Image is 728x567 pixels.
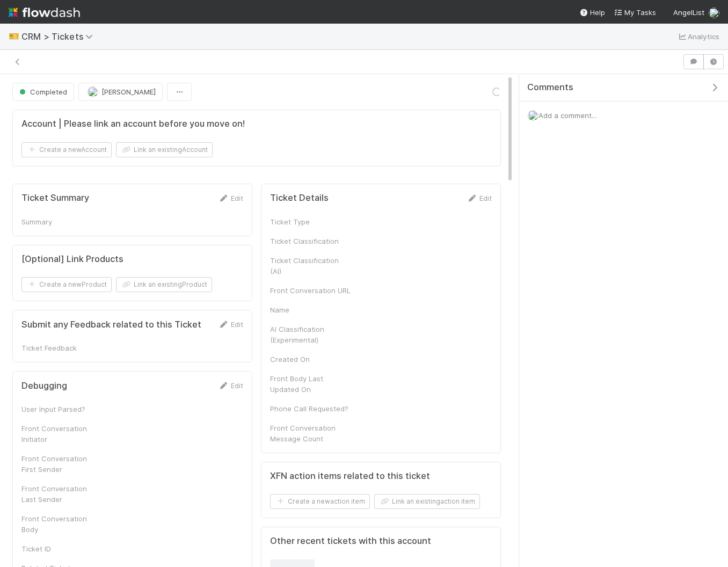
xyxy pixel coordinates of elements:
[538,111,596,120] span: Add a comment...
[21,513,102,535] div: Front Conversation Body
[101,88,156,96] span: [PERSON_NAME]
[528,110,538,121] img: avatar_18c010e4-930e-4480-823a-7726a265e9dd.png
[21,31,98,42] span: CRM > Tickets
[21,543,102,554] div: Ticket ID
[9,3,80,21] img: logo-inverted-e16ddd16eac7371096b0.svg
[579,7,605,18] div: Help
[21,343,102,353] div: Ticket Feedback
[270,324,351,345] div: AI Classification (Experimental)
[116,142,213,157] button: Link an existingAccount
[270,471,430,482] h5: XFN action items related to this ticket
[270,494,370,509] button: Create a newaction item
[78,83,163,101] button: [PERSON_NAME]
[614,8,656,17] span: My Tasks
[270,373,351,395] div: Front Body Last Updated On
[21,216,102,227] div: Summary
[270,354,351,365] div: Created On
[677,30,719,43] a: Analytics
[270,255,351,277] div: Ticket Classification (AI)
[21,423,102,445] div: Front Conversation Initiator
[709,8,719,18] img: avatar_18c010e4-930e-4480-823a-7726a265e9dd.png
[21,453,102,475] div: Front Conversation First Sender
[21,193,89,203] h5: Ticket Summary
[270,304,351,315] div: Name
[218,381,243,390] a: Edit
[218,194,243,202] a: Edit
[88,86,98,97] img: avatar_18c010e4-930e-4480-823a-7726a265e9dd.png
[270,536,431,547] h5: Other recent tickets with this account
[527,82,573,93] span: Comments
[467,194,492,202] a: Edit
[270,193,329,203] h5: Ticket Details
[21,277,112,292] button: Create a newProduct
[614,7,656,18] a: My Tasks
[673,8,704,17] span: AngelList
[21,119,245,129] h5: Account | Please link an account before you move on!
[21,142,112,157] button: Create a newAccount
[270,216,351,227] div: Ticket Type
[270,285,351,296] div: Front Conversation URL
[374,494,480,509] button: Link an existingaction item
[9,32,19,41] span: 🎫
[218,320,243,329] a: Edit
[21,319,201,330] h5: Submit any Feedback related to this Ticket
[116,277,212,292] button: Link an existingProduct
[21,381,67,391] h5: Debugging
[21,254,123,265] h5: [Optional] Link Products
[270,403,351,414] div: Phone Call Requested?
[21,404,102,415] div: User Input Parsed?
[21,483,102,505] div: Front Conversation Last Sender
[17,88,67,96] span: Completed
[12,83,74,101] button: Completed
[270,236,351,246] div: Ticket Classification
[270,423,351,444] div: Front Conversation Message Count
